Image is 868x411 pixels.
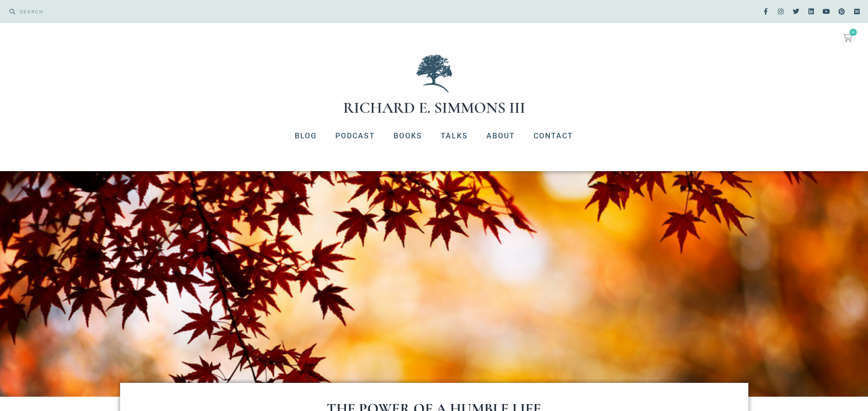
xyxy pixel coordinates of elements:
[524,124,583,148] a: Contact
[850,29,857,36] span: 0
[832,28,863,48] a: 0
[15,5,430,18] input: SEARCH
[384,124,431,148] a: Books
[285,124,326,148] a: Blog
[477,124,524,148] a: About
[431,124,477,148] a: Talks
[326,124,384,148] a: Podcast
